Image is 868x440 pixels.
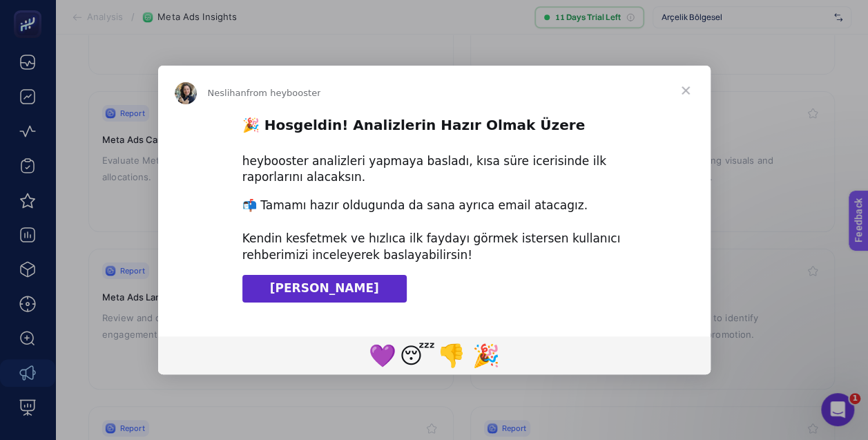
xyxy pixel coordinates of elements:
[242,117,585,133] b: 🎉 Hosgeldin! Analizlerin Hazır Olmak Üzere
[438,343,465,369] span: 👎
[242,198,626,263] div: 📬 Tamamı hazır oldugunda da sana ayrıca email atacagız. ​ Kendin kesfetmek ve hızlıca ilk faydayı...
[469,338,503,372] span: tada reaction
[270,281,379,295] span: [PERSON_NAME]
[400,338,434,372] span: sleeping reaction
[365,338,400,372] span: purple heart reaction
[472,343,500,369] span: 🎉
[242,153,626,186] div: heybooster analizleri yapmaya basladı, kısa süre icerisinde ilk raporlarını alacaksın.
[434,338,469,372] span: 1 reaction
[175,82,197,104] img: Profile image for Neslihan
[8,4,52,15] span: Feedback
[247,88,321,98] span: from heybooster
[242,275,407,303] a: [PERSON_NAME]
[661,66,711,115] span: Close
[208,88,247,98] span: Neslihan
[369,343,396,369] span: 💜
[400,343,435,369] span: 😴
